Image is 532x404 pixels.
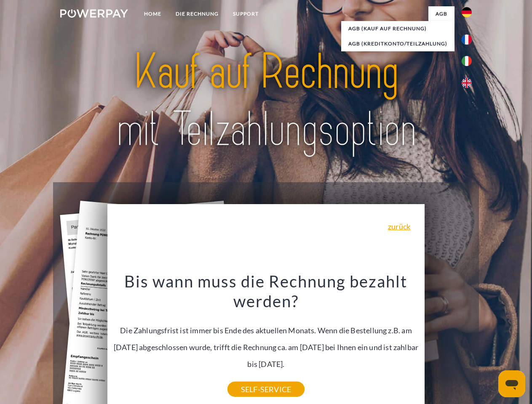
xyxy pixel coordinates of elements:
[341,21,454,36] a: AGB (Kauf auf Rechnung)
[498,370,525,397] iframe: Schaltfläche zum Öffnen des Messaging-Fensters
[137,6,168,21] a: Home
[60,9,128,18] img: logo-powerpay-white.svg
[168,6,226,21] a: DIE RECHNUNG
[462,56,472,66] img: it
[462,78,472,88] img: en
[341,36,454,51] a: AGB (Kreditkonto/Teilzahlung)
[80,40,452,161] img: title-powerpay_de.svg
[112,271,420,389] div: Die Zahlungsfrist ist immer bis Ende des aktuellen Monats. Wenn die Bestellung z.B. am [DATE] abg...
[462,35,472,45] img: fr
[226,6,266,21] a: SUPPORT
[462,7,472,17] img: de
[112,271,420,311] h3: Bis wann muss die Rechnung bezahlt werden?
[227,382,305,397] a: SELF-SERVICE
[428,6,454,21] a: agb
[388,223,410,230] a: zurück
